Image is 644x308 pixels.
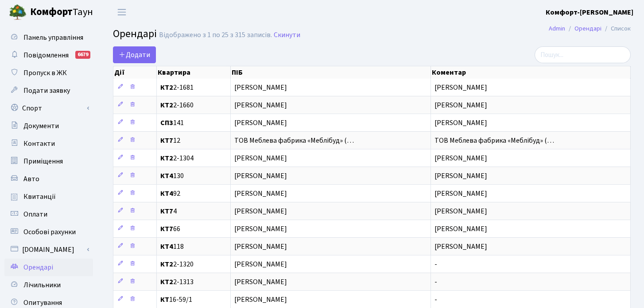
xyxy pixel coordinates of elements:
span: [PERSON_NAME] [234,155,427,162]
b: КТ2 [160,153,173,163]
span: [PERSON_NAME] [234,243,427,250]
a: Спорт [4,99,93,117]
a: Скинути [274,31,300,39]
span: [PERSON_NAME] [234,208,427,215]
a: Комфорт-[PERSON_NAME] [546,7,633,18]
th: ПІБ [231,66,431,79]
span: [PERSON_NAME] [234,102,427,109]
a: Квитанції [4,188,93,205]
a: Контакти [4,135,93,152]
a: Особові рахунки [4,223,93,241]
b: СП3 [160,118,173,128]
span: 92 [160,190,227,197]
a: Документи [4,117,93,135]
span: - [435,295,437,304]
a: Додати [113,46,156,63]
span: Повідомлення [23,50,69,60]
span: Особові рахунки [23,227,76,237]
span: 66 [160,225,227,232]
span: [PERSON_NAME] [435,189,487,198]
a: Авто [4,170,93,188]
span: ТОВ Меблева фабрика «Меблібуд» (… [435,136,554,145]
span: Пропуск в ЖК [23,68,67,78]
button: Переключити навігацію [111,5,133,19]
span: [PERSON_NAME] [234,84,427,91]
b: КТ2 [160,100,173,110]
a: Подати заявку [4,82,93,99]
b: КТ4 [160,242,173,251]
span: 2-1681 [160,84,227,91]
a: Оплати [4,205,93,223]
th: Коментар [431,66,631,79]
span: Орендарі [113,26,157,42]
span: [PERSON_NAME] [234,225,427,232]
th: Квартира [157,66,231,79]
span: Подати заявку [23,86,70,95]
span: [PERSON_NAME] [234,119,427,126]
span: [PERSON_NAME] [435,118,487,128]
a: Лічильники [4,276,93,294]
div: 6679 [75,51,90,59]
span: 2-1320 [160,261,227,268]
span: [PERSON_NAME] [234,261,427,268]
a: Admin [549,24,565,33]
span: Таун [30,5,93,20]
div: Відображено з 1 по 25 з 315 записів. [159,31,272,39]
span: Авто [23,174,39,184]
span: [PERSON_NAME] [435,242,487,251]
span: 2-1304 [160,155,227,162]
b: КТ2 [160,83,173,92]
a: Пропуск в ЖК [4,64,93,82]
span: [PERSON_NAME] [234,278,427,285]
b: КТ2 [160,259,173,269]
span: [PERSON_NAME] [435,171,487,181]
b: КТ7 [160,136,173,145]
span: Опитування [23,298,62,308]
a: Приміщення [4,152,93,170]
span: Оплати [23,209,47,219]
span: Орендарі [23,262,53,272]
a: Панель управління [4,29,93,46]
a: [DOMAIN_NAME] [4,241,93,259]
a: Орендарі [574,24,601,33]
input: Пошук... [535,46,631,63]
b: КТ4 [160,171,173,181]
b: КТ [160,295,169,304]
nav: breadcrumb [535,19,644,38]
img: logo.png [9,4,27,21]
span: 16-59/1 [160,296,227,303]
span: Квитанції [23,192,56,202]
b: Комфорт [30,5,73,19]
span: [PERSON_NAME] [234,190,427,197]
span: Панель управління [23,33,83,42]
span: [PERSON_NAME] [234,172,427,179]
span: 2-1660 [160,102,227,109]
b: КТ2 [160,277,173,287]
li: Список [601,24,631,34]
b: КТ7 [160,206,173,216]
b: КТ7 [160,224,173,234]
span: [PERSON_NAME] [435,224,487,234]
a: Орендарі [4,259,93,276]
span: - [435,277,437,287]
span: 2-1313 [160,278,227,285]
span: Лічильники [23,280,61,290]
span: [PERSON_NAME] [435,100,487,110]
span: Документи [23,121,59,131]
a: Повідомлення6679 [4,46,93,64]
span: 118 [160,243,227,250]
span: - [435,259,437,269]
span: 4 [160,208,227,215]
span: 141 [160,119,227,126]
span: [PERSON_NAME] [435,83,487,92]
span: 12 [160,137,227,144]
span: Додати [119,50,150,60]
span: ТОВ Меблева фабрика «Меблібуд» (… [234,137,427,144]
th: Дії [113,66,157,79]
b: КТ4 [160,189,173,198]
span: [PERSON_NAME] [234,296,427,303]
span: [PERSON_NAME] [435,153,487,163]
span: 130 [160,172,227,179]
span: Контакти [23,139,55,148]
